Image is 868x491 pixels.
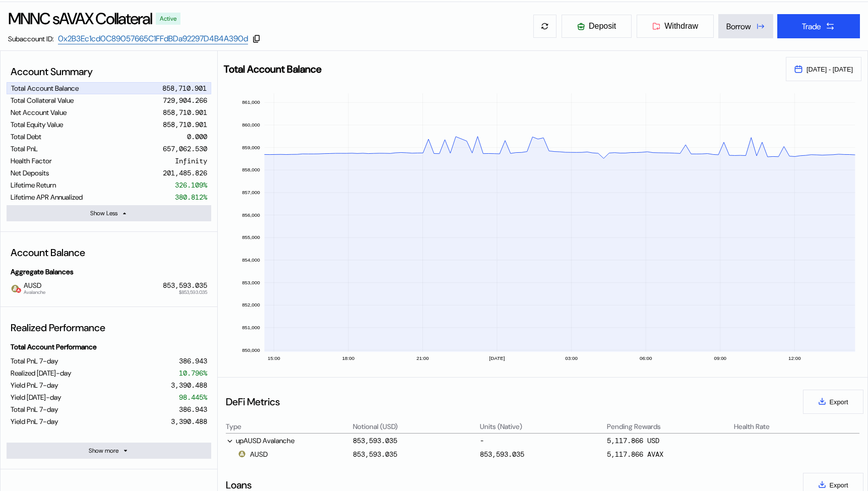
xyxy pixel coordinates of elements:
div: Aggregate Balances [7,263,211,280]
span: $853,593.035 [179,290,207,295]
div: Health Rate [734,422,770,431]
div: Net Deposits [11,168,49,177]
div: MNNC sAVAX Collateral [8,8,152,29]
div: 5,117.866 AVAX [607,450,732,459]
div: - [480,436,605,446]
div: 5,117.866 USD [607,436,732,446]
div: Total PnL 7-day [11,356,58,365]
span: Deposit [589,22,616,31]
span: AUSD [20,281,45,294]
div: 3,390.488 [171,381,207,390]
div: Total PnL [11,144,38,153]
div: 853,593.035 [480,450,524,459]
a: 0x2B3Ec1cd0C89057665C1FFdBDa92297D4B4A390d [58,33,248,44]
img: Circle_Agora_White_on_Olive_1080px.png [238,450,246,458]
text: 860,000 [242,122,260,128]
div: Total Collateral Value [11,96,74,105]
div: Account Balance [7,242,211,263]
div: Type [226,422,241,431]
div: Yield [DATE]-day [11,393,61,402]
button: Show Less [7,205,211,221]
text: 851,000 [242,325,260,330]
div: Lifetime Return [11,180,56,190]
div: 98.445% [179,393,207,402]
button: [DATE] - [DATE] [786,57,861,81]
div: Yield PnL 7-day [11,417,58,426]
div: Realized Performance [7,317,211,338]
span: Export [830,481,848,489]
div: 858,710.901 [163,120,207,129]
div: Health Factor [11,156,52,165]
text: 855,000 [242,235,260,240]
div: 858,710.901 [162,84,207,93]
span: Withdraw [664,22,698,31]
div: Subaccount ID: [8,34,54,43]
div: Yield PnL 7-day [11,381,58,390]
text: 854,000 [242,257,260,263]
text: 857,000 [242,190,260,195]
text: 853,000 [242,280,260,285]
div: Active [160,15,176,22]
div: 386.943 [179,405,207,414]
span: [DATE] - [DATE] [807,66,853,73]
span: Export [830,398,848,406]
text: 852,000 [242,302,260,308]
div: Infinity [175,156,207,165]
text: 861,000 [242,99,260,105]
text: 12:00 [788,355,801,361]
button: Show more [7,443,211,459]
text: 06:00 [640,355,652,361]
div: 657,062.530 [163,144,207,153]
text: 859,000 [242,145,260,150]
text: 21:00 [416,355,429,361]
button: Export [803,390,863,414]
div: Borrow [726,21,751,32]
div: 3,390.488 [171,417,207,426]
text: 850,000 [242,347,260,353]
text: 03:00 [565,355,578,361]
div: 853,593.035 [163,281,207,290]
button: Deposit [561,14,632,38]
div: 326.109% [175,180,207,190]
div: 201,485.826 [163,168,207,177]
img: svg%3e [16,288,21,293]
div: Trade [802,21,821,32]
div: AUSD [238,450,268,459]
div: Total Equity Value [11,120,63,129]
img: Circle_Agora_White_on_Olive_1080px.png [11,284,20,293]
div: 386.943 [179,356,207,365]
text: 15:00 [268,355,280,361]
span: Avalanche [24,290,45,295]
button: Borrow [718,14,773,38]
div: Total Account Balance [11,84,79,93]
div: Units (Native) [480,422,522,431]
div: Show more [89,447,118,455]
div: Total Account Performance [7,338,211,355]
div: Notional (USD) [353,422,398,431]
div: 380.812% [175,193,207,202]
div: Lifetime APR Annualized [11,193,83,202]
div: Total Debt [11,132,41,141]
div: Pending Rewards [607,422,661,431]
text: [DATE] [489,355,505,361]
div: 853,593.035 [353,436,397,445]
div: Realized [DATE]-day [11,369,71,378]
div: Total PnL 7-day [11,405,58,414]
div: upAUSD Avalanche [226,436,351,446]
text: 18:00 [342,355,354,361]
div: 729,904.266 [163,96,207,105]
div: 0.000 [187,132,207,141]
text: 856,000 [242,212,260,218]
div: Show Less [90,209,117,217]
text: 858,000 [242,167,260,172]
div: DeFi Metrics [226,395,280,408]
div: 10.796% [179,369,207,378]
div: Net Account Value [11,108,67,117]
text: 09:00 [714,355,726,361]
button: Trade [777,14,860,38]
div: 853,593.035 [353,450,397,459]
div: Account Summary [7,61,211,82]
h2: Total Account Balance [224,64,778,74]
button: Withdraw [636,14,714,38]
div: 858,710.901 [163,108,207,117]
